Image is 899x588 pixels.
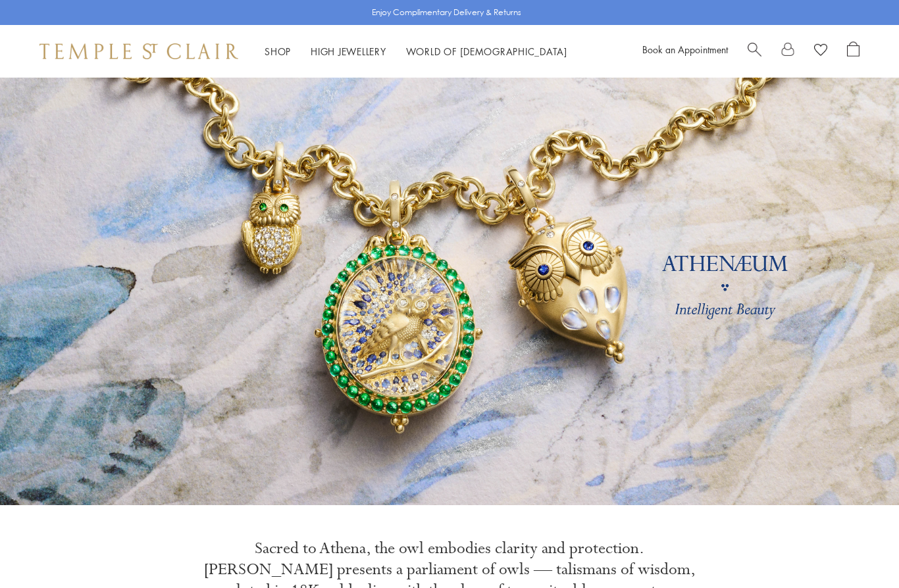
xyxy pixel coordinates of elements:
img: Temple St. Clair [39,43,238,59]
a: World of [DEMOGRAPHIC_DATA]World of [DEMOGRAPHIC_DATA] [406,45,567,58]
a: View Wishlist [814,41,827,61]
nav: Main navigation [265,43,567,60]
a: Search [748,41,761,61]
a: Open Shopping Bag [847,41,860,61]
a: ShopShop [265,45,291,58]
a: High JewelleryHigh Jewellery [311,45,386,58]
p: Enjoy Complimentary Delivery & Returns [372,6,521,19]
iframe: Gorgias live chat messenger [833,526,886,575]
a: Book an Appointment [642,43,728,56]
